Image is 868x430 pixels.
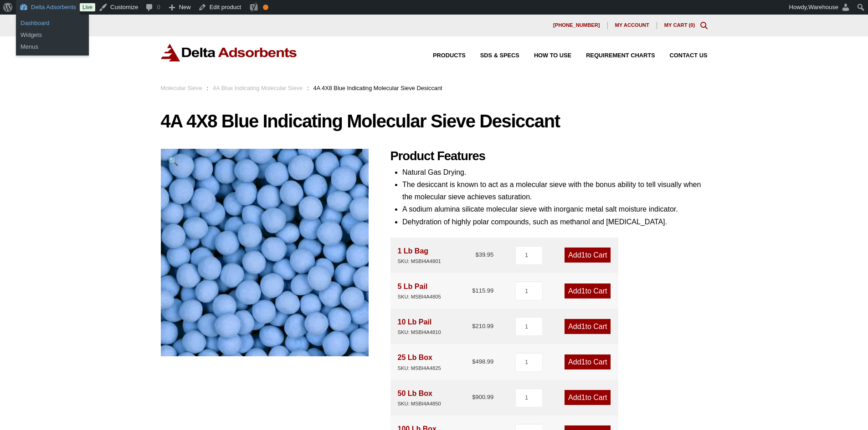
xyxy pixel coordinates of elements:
[398,293,441,301] div: SKU: MSBI4A4805
[581,358,586,366] span: 1
[161,111,708,131] h1: 4A 4X8 Blue Indicating Molecular Sieve Desiccant
[398,328,441,337] div: SKU: MSBI4A4810
[168,157,179,166] span: 🔍
[670,53,708,59] span: Contact Us
[313,85,442,91] span: 4A 4X8 Blue Indicating Molecular Sieve Desiccant
[398,351,441,372] div: 25 Lb Box
[475,251,493,258] bdi: 39.95
[565,390,611,405] a: Add1to Cart
[475,251,478,258] span: $
[586,53,655,59] span: Requirement Charts
[480,53,519,59] span: SDS & SPECS
[307,85,309,91] span: :
[615,23,649,28] span: My account
[472,323,475,329] span: $
[161,85,202,91] a: Molecular Sieve
[700,22,708,29] div: Toggle Modal Content
[581,287,586,295] span: 1
[565,354,611,369] a: Add1to Cart
[433,53,466,59] span: Products
[398,364,441,373] div: SKU: MSBI4A4825
[581,394,586,401] span: 1
[571,53,655,59] a: Requirement Charts
[16,26,89,56] ul: Delta Adsorbents
[581,251,586,259] span: 1
[565,283,611,298] a: Add1to Cart
[472,358,475,365] span: $
[398,280,441,301] div: 5 Lb Pail
[398,400,441,408] div: SKU: MSBI4A4850
[553,23,600,28] span: [PHONE_NUMBER]
[466,53,519,59] a: SDS & SPECS
[398,257,441,266] div: SKU: MSBI4A4801
[402,216,708,228] li: Dehydration of highly polar compounds, such as methanol and [MEDICAL_DATA].
[472,287,475,294] span: $
[534,53,571,59] span: How to Use
[398,245,441,266] div: 1 Lb Bag
[418,53,466,59] a: Products
[472,394,475,400] span: $
[213,85,303,91] a: 4A Blue Indicating Molecular Sieve
[402,203,708,215] li: A sodium alumina silicate molecular sieve with inorganic metal salt moisture indicator.
[581,323,586,330] span: 1
[472,323,493,329] bdi: 210.99
[16,29,89,41] a: Widgets
[472,358,493,365] bdi: 498.99
[655,53,708,59] a: Contact Us
[472,287,493,294] bdi: 115.99
[608,22,657,29] a: My account
[565,248,611,263] a: Add1to Cart
[402,166,708,178] li: Natural Gas Drying.
[161,44,298,61] img: Delta Adsorbents
[16,17,89,29] a: Dashboard
[565,319,611,334] a: Add1to Cart
[161,149,186,174] a: View full-screen image gallery
[402,178,708,203] li: The desiccant is known to act as a molecular sieve with the bonus ability to tell visually when t...
[16,41,89,53] a: Menus
[546,22,608,29] a: [PHONE_NUMBER]
[664,22,695,28] a: My Cart (0)
[808,4,838,10] span: Warehouse
[472,394,493,400] bdi: 900.99
[390,149,708,164] h2: Product Features
[80,3,95,11] a: Live
[690,22,693,28] span: 0
[398,316,441,337] div: 10 Lb Pail
[398,387,441,408] div: 50 Lb Box
[519,53,571,59] a: How to Use
[263,5,268,10] div: OK
[16,15,89,32] ul: Delta Adsorbents
[207,85,209,91] span: :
